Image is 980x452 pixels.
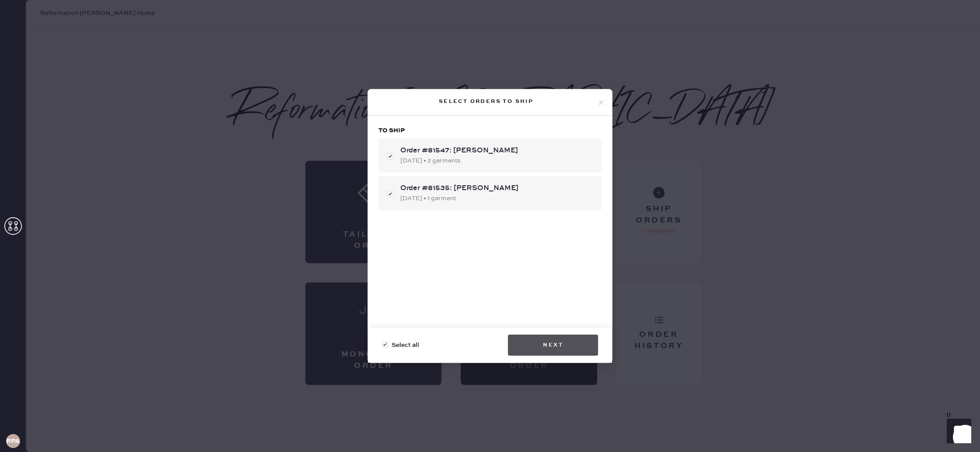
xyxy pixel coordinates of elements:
[392,340,419,350] span: Select all
[400,156,595,166] div: [DATE] • 2 garments
[375,96,597,107] div: Select orders to ship
[400,194,595,203] div: [DATE] • 1 garment
[400,183,595,194] div: Order #81535: [PERSON_NAME]
[508,335,598,356] button: Next
[6,438,20,444] h3: RPA
[378,126,602,135] h3: To ship
[400,145,595,156] div: Order #81547: [PERSON_NAME]
[938,413,976,450] iframe: Front Chat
